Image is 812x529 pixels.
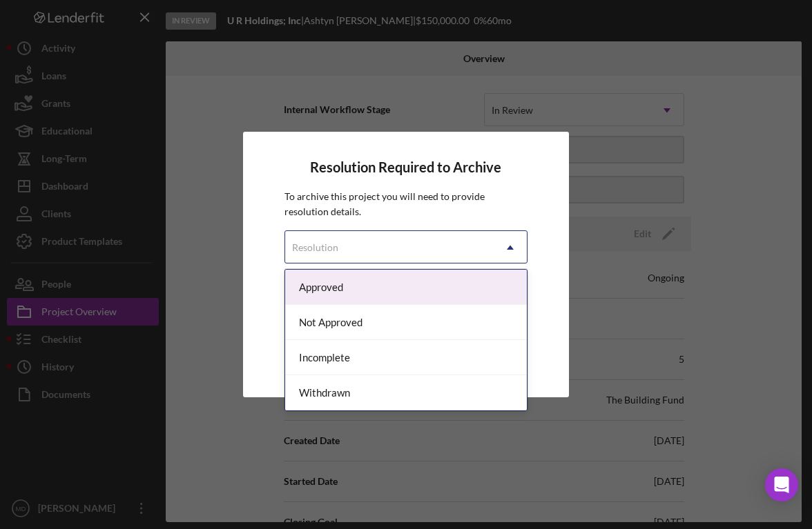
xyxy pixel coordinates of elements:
[285,375,528,410] div: Withdrawn
[292,242,338,253] div: Resolution
[285,340,528,375] div: Incomplete
[285,305,528,340] div: Not Approved
[284,159,528,175] h4: Resolution Required to Archive
[765,468,798,501] div: Open Intercom Messenger
[285,270,528,305] div: Approved
[284,189,528,220] p: To archive this project you will need to provide resolution details.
